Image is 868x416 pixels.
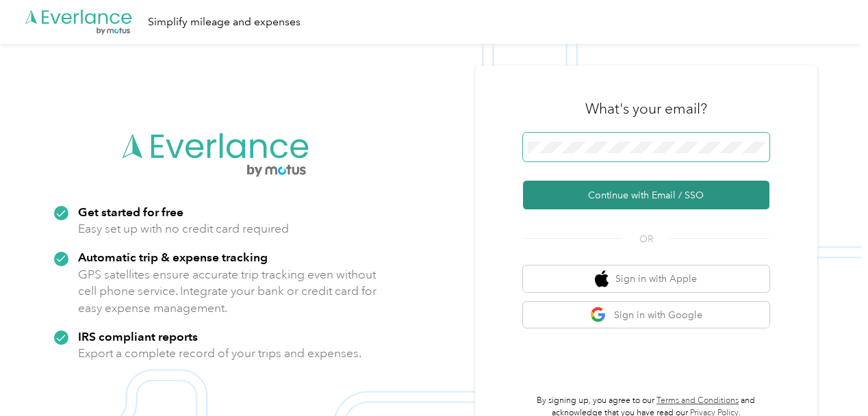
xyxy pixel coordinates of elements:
[523,181,769,209] button: Continue with Email / SSO
[585,99,707,118] h3: What's your email?
[622,232,670,246] span: OR
[523,265,769,292] button: apple logoSign in with Apple
[595,270,609,287] img: apple logo
[647,43,843,55] p: Your session has expired. Please log in again.
[78,266,377,317] p: GPS satellites ensure accurate trip tracking even without cell phone service. Integrate your bank...
[590,307,607,324] img: google logo
[78,345,361,362] p: Export a complete record of your trips and expenses.
[78,220,289,237] p: Easy set up with no credit card required
[791,339,868,416] iframe: Everlance-gr Chat Button Frame
[656,395,739,406] a: Terms and Conditions
[78,250,268,264] strong: Automatic trip & expense tracking
[78,205,183,219] strong: Get started for free
[523,302,769,328] button: google logoSign in with Google
[78,329,198,343] strong: IRS compliant reports
[663,19,823,36] p: Session Expired
[148,14,301,31] div: Simplify mileage and expenses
